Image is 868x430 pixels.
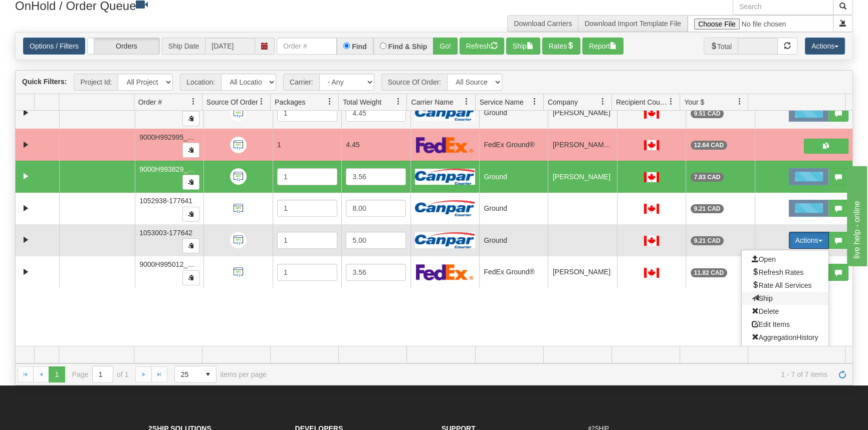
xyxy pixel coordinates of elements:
[230,200,247,217] img: API
[789,232,829,249] button: Actions
[644,172,659,182] img: CA
[731,93,748,110] a: Your $ filter column settings
[230,232,247,248] img: API
[388,43,427,50] label: Find & Ship
[415,169,475,185] img: Canpar
[139,260,206,268] span: 9000H995012_CATH
[548,97,616,129] td: [PERSON_NAME]
[644,140,659,150] img: CA
[8,6,93,18] div: live help - online
[644,204,659,214] img: CA
[72,366,129,383] span: Page of 1
[230,137,247,153] img: API
[20,139,32,151] a: Expand
[20,107,32,119] a: Expand
[139,197,192,205] span: 1052938-177641
[381,74,448,91] span: Source Of Order:
[458,93,475,110] a: Carrier Name filter column settings
[389,93,406,110] a: Total Weight filter column settings
[479,161,548,193] td: Ground
[88,38,159,54] label: Orders
[230,168,247,185] img: API
[548,129,616,161] td: [PERSON_NAME] NATION
[804,139,848,154] button: Shipping Documents
[139,229,192,237] span: 1053003-177642
[584,20,681,28] a: Download Import Template File
[185,93,202,110] a: Order # filter column settings
[514,20,572,28] a: Download Carriers
[20,266,32,278] a: Expand
[352,43,367,50] label: Find
[479,97,548,129] td: Ground
[230,105,247,121] img: API
[479,193,548,225] td: Ground
[805,38,845,55] button: Actions
[74,74,118,91] span: Project Id:
[20,170,32,183] a: Expand
[415,232,475,248] img: Canpar
[49,366,65,382] span: Page 1
[594,93,611,110] a: Company filter column settings
[479,256,548,288] td: FedEx Ground®
[182,238,199,253] button: Copy to clipboard
[16,71,852,94] div: grid toolbar
[691,236,724,245] div: 9.21 CAD
[752,281,812,289] span: Rate All Services
[277,38,337,55] input: Order #
[742,253,828,266] a: Open
[644,109,659,119] img: CA
[180,74,221,91] span: Location:
[548,97,578,107] span: Company
[663,93,680,110] a: Recipient Country filter column settings
[206,97,258,107] span: Source Of Order
[346,141,359,149] span: 4.45
[752,294,773,302] span: Ship
[253,93,270,110] a: Source Of Order filter column settings
[479,224,548,256] td: Ground
[182,270,199,285] button: Copy to clipboard
[644,236,659,246] img: CA
[275,97,305,107] span: Packages
[416,137,474,153] img: FedEx Express®
[281,370,827,378] span: 1 - 7 of 7 items
[411,97,453,107] span: Carrier Name
[138,97,162,107] span: Order #
[834,366,850,382] a: Refresh
[688,15,833,32] input: Import
[182,111,199,126] button: Copy to clipboard
[162,38,205,55] span: Ship Date
[548,161,616,193] td: [PERSON_NAME]
[691,173,724,182] div: 7.83 CAD
[20,202,32,215] a: Expand
[752,333,818,341] span: AggregationHistory
[23,38,85,55] a: Options / Filters
[277,141,281,149] span: 1
[416,264,474,280] img: FedEx Express®
[616,97,668,107] span: Recipient Country
[20,234,32,246] a: Expand
[480,97,524,107] span: Service Name
[845,164,867,266] iframe: chat widget
[691,204,724,213] div: 9.21 CAD
[542,38,581,55] button: Rates
[174,366,267,383] span: items per page
[22,77,67,87] label: Quick Filters:
[506,38,540,55] button: Ship
[752,268,803,276] span: Refresh Rates
[582,38,623,55] button: Report
[548,256,616,288] td: [PERSON_NAME]
[343,97,381,107] span: Total Weight
[691,268,727,277] div: 11.82 CAD
[415,200,475,216] img: Canpar
[93,366,113,382] input: Page 1
[139,165,206,173] span: 9000H993829_CATH
[752,307,779,315] span: Delete
[139,133,206,141] span: 9000H992995_CATH
[283,74,319,91] span: Carrier:
[691,109,724,118] div: 9.51 CAD
[174,366,216,383] span: Page sizes drop down
[200,366,216,382] span: select
[752,320,790,328] span: Edit Items
[230,264,247,280] img: API
[644,268,659,278] img: CA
